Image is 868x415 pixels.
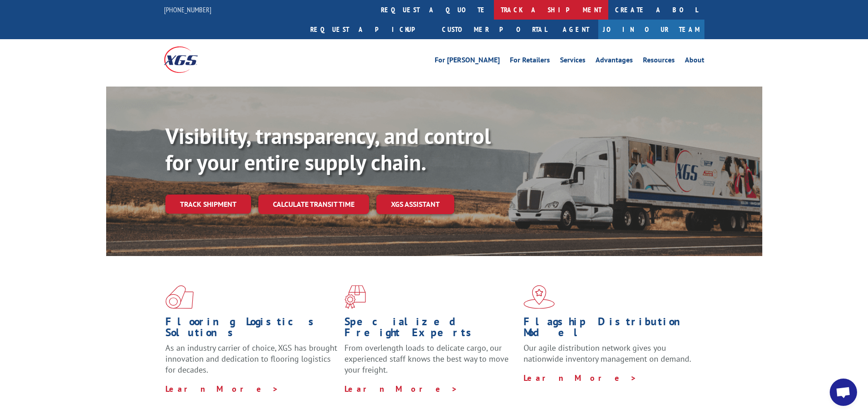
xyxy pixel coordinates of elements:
a: Learn More > [344,384,458,394]
img: xgs-icon-flagship-distribution-model-red [524,285,555,309]
a: XGS ASSISTANT [376,195,454,214]
a: Learn More > [524,373,637,383]
a: Customer Portal [435,20,554,39]
a: Track shipment [165,195,251,214]
a: Learn More > [165,384,279,394]
a: For [PERSON_NAME] [435,56,500,67]
a: Services [560,56,586,67]
a: Request a pickup [303,20,435,39]
p: From overlength loads to delicate cargo, our experienced staff knows the best way to move your fr... [344,343,517,383]
img: xgs-icon-focused-on-flooring-red [344,285,366,309]
a: Join Our Team [598,20,704,39]
h1: Flagship Distribution Model [524,316,696,343]
a: Resources [643,56,675,67]
a: For Retailers [510,56,550,67]
a: Calculate transit time [258,195,369,214]
a: About [685,56,704,67]
img: xgs-icon-total-supply-chain-intelligence-red [165,285,194,309]
a: Advantages [596,56,633,67]
h1: Flooring Logistics Solutions [165,316,338,343]
span: Our agile distribution network gives you nationwide inventory management on demand. [524,343,691,364]
div: Open chat [830,379,857,406]
b: Visibility, transparency, and control for your entire supply chain. [165,122,491,176]
a: [PHONE_NUMBER] [164,5,211,14]
span: As an industry carrier of choice, XGS has brought innovation and dedication to flooring logistics... [165,343,337,375]
a: Agent [554,20,598,39]
h1: Specialized Freight Experts [344,316,517,343]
